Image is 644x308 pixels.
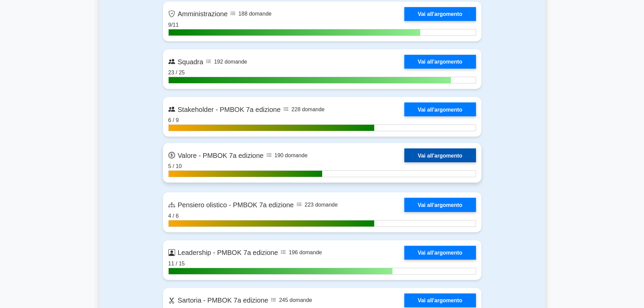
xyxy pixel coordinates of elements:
a: Vai all'argomento [404,293,476,307]
a: Vai all'argomento [404,246,476,260]
a: Vai all'argomento [404,148,476,162]
a: Vai all'argomento [404,55,476,69]
a: Vai all'argomento [404,7,476,21]
a: Vai all'argomento [404,198,476,212]
a: Vai all'argomento [404,102,476,116]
